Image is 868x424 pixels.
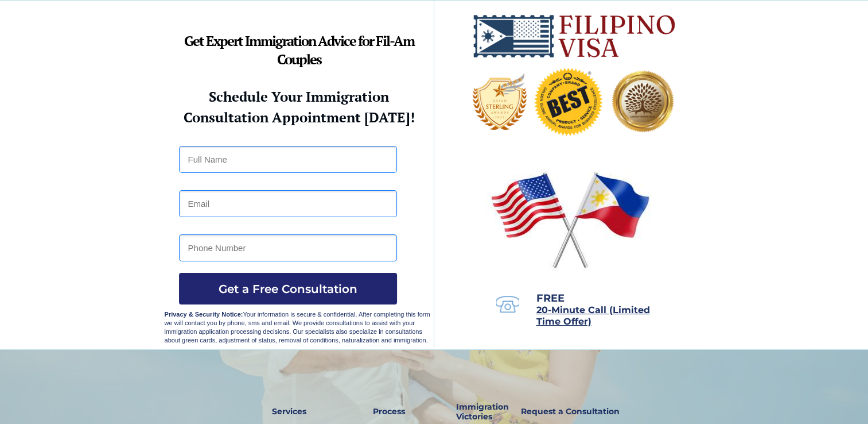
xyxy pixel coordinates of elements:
span: FREE [536,292,565,304]
button: Get a Free Consultation [179,273,397,304]
strong: Consultation Appointment [DATE]! [184,108,415,126]
strong: Privacy & Security Notice: [165,311,243,318]
span: Get a Free Consultation [179,282,397,296]
strong: Schedule Your Immigration [209,87,389,106]
strong: Request a Consultation [521,406,620,417]
strong: Process [373,406,405,417]
strong: Get Expert Immigration Advice for Fil-Am Couples [184,32,414,68]
span: 20-Minute Call (Limited Time Offer) [536,304,650,327]
strong: Services [272,406,306,417]
input: Phone Number [179,234,397,261]
a: 20-Minute Call (Limited Time Offer) [536,306,650,326]
strong: Immigration Victories [456,402,509,422]
input: Email [179,190,397,217]
input: Full Name [179,146,397,173]
span: Your information is secure & confidential. After completing this form we will contact you by phon... [165,311,430,344]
